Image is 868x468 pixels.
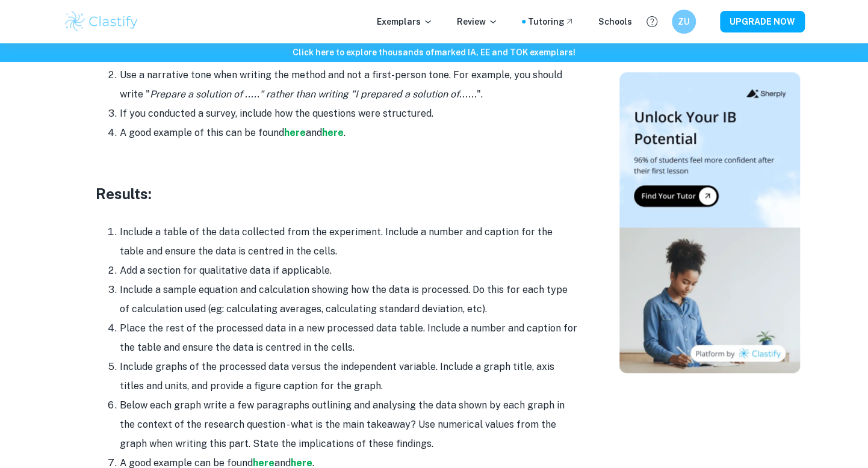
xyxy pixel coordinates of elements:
[598,15,632,28] a: Schools
[672,10,696,34] button: ZU
[528,15,574,28] a: Tutoring
[120,357,577,396] li: Include graphs of the processed data versus the independent variable. Include a graph title, axis...
[677,15,691,28] h6: ZU
[120,280,577,319] li: Include a sample equation and calculation showing how the data is processed. Do this for each typ...
[120,123,577,143] li: A good example of this can be found and .
[284,127,306,138] a: here
[457,15,498,28] p: Review
[642,11,662,32] button: Help and Feedback
[120,223,577,261] li: Include a table of the data collected from the experiment. Include a number and caption for the t...
[120,319,577,357] li: Place the rest of the processed data in a new processed data table. Include a number and caption ...
[150,88,477,100] i: Prepare a solution of ....." rather than writing "I prepared a solution of......
[63,10,140,34] img: Clastify logo
[377,15,433,28] p: Exemplars
[120,261,577,280] li: Add a section for qualitative data if applicable.
[720,11,805,32] button: UPGRADE NOW
[322,127,344,138] a: here
[619,72,800,373] img: Thumbnail
[2,46,866,59] h6: Click here to explore thousands of marked IA, EE and TOK exemplars !
[120,396,577,454] li: Below each graph write a few paragraphs outlining and analysing the data shown by each graph in t...
[120,66,577,104] li: Use a narrative tone when writing the method and not a first-person tone. For example, you should...
[120,104,577,123] li: If you conducted a survey, include how the questions were structured.
[96,183,577,205] h3: Results:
